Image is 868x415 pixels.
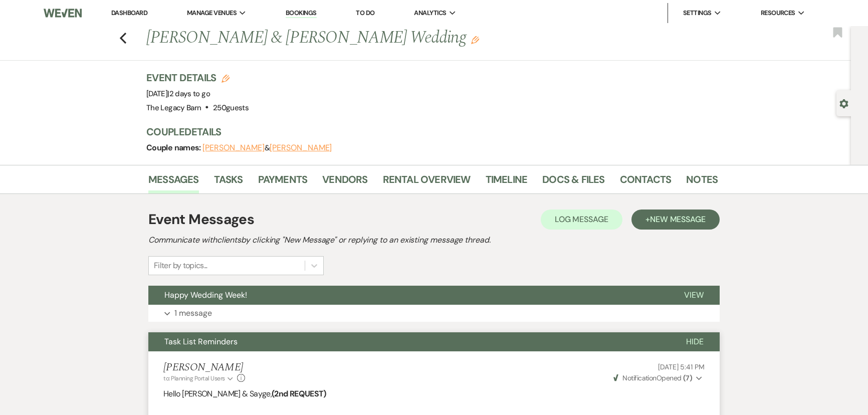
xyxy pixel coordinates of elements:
a: Dashboard [111,9,147,17]
a: To Do [356,9,374,17]
span: [DATE] [146,89,210,99]
button: Edit [471,35,479,44]
a: Messages [148,171,199,193]
a: Vendors [322,171,367,193]
span: Settings [683,8,712,18]
button: Task List Reminders [148,332,670,351]
button: 1 message [148,305,720,322]
strong: ( 7 ) [683,373,692,382]
span: Manage Venues [187,8,237,18]
a: Payments [258,171,308,193]
button: Hide [670,332,720,351]
strong: (2nd REQUEST) [272,388,326,399]
a: Notes [686,171,718,193]
span: Couple names: [146,142,202,153]
button: +New Message [631,210,720,230]
a: Contacts [620,171,672,193]
h1: Event Messages [148,209,254,230]
button: Log Message [541,210,622,230]
p: Hello [PERSON_NAME] & Sayge, [163,387,705,400]
span: Resources [761,8,795,18]
span: Happy Wedding Week! [164,290,247,300]
a: Tasks [214,171,243,193]
span: Task List Reminders [164,336,238,347]
span: Notification [622,373,656,382]
span: to: Planning Portal Users [163,374,225,382]
img: Weven Logo [44,3,82,24]
span: Log Message [555,214,608,225]
span: New Message [650,214,706,225]
a: Timeline [486,171,528,193]
button: View [668,286,720,305]
span: 2 days to go [169,89,210,99]
span: Hide [686,336,704,347]
a: Docs & Files [542,171,604,193]
span: & [202,143,332,153]
button: Open lead details [839,98,848,108]
span: | [167,89,210,99]
button: Happy Wedding Week! [148,286,668,305]
p: 1 message [174,307,212,320]
h1: [PERSON_NAME] & [PERSON_NAME] Wedding [146,26,595,50]
button: [PERSON_NAME] [270,144,332,152]
span: 250 guests [213,103,249,113]
button: [PERSON_NAME] [202,144,265,152]
span: View [684,290,704,300]
button: to: Planning Portal Users [163,374,235,383]
a: Bookings [286,9,317,18]
h3: Couple Details [146,125,708,139]
span: The Legacy Barn [146,103,201,113]
h5: [PERSON_NAME] [163,361,245,374]
button: NotificationOpened (7) [612,373,705,383]
a: Rental Overview [383,171,471,193]
span: Opened [613,373,692,382]
h2: Communicate with clients by clicking "New Message" or replying to an existing message thread. [148,234,720,246]
div: Filter by topics... [154,260,207,272]
span: [DATE] 5:41 PM [658,362,705,371]
span: Analytics [414,8,446,18]
h3: Event Details [146,71,249,85]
